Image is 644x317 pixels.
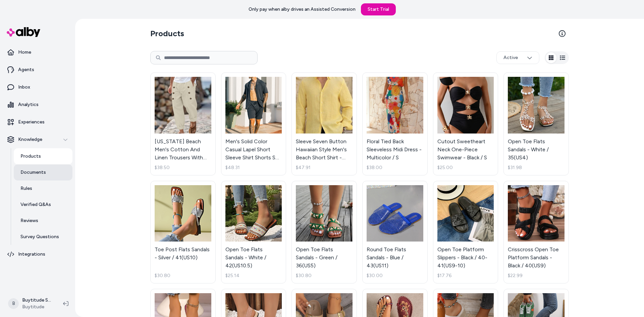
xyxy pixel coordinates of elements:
[3,62,72,78] a: Agents
[14,148,72,164] a: Products
[18,119,45,125] p: Experiences
[18,101,39,108] p: Analytics
[362,181,428,284] a: Round Toe Flats Sandals - Blue / 43(US11)Round Toe Flats Sandals - Blue / 43(US11)$30.00
[3,246,72,262] a: Integrations
[18,66,34,73] p: Agents
[3,114,72,130] a: Experiences
[20,169,46,176] p: Documents
[8,298,19,309] span: B
[3,44,72,60] a: Home
[221,181,286,284] a: Open Toe Flats Sandals - White / 42(US10.5)Open Toe Flats Sandals - White / 42(US10.5)$25.14
[18,136,42,143] p: Knowledge
[503,72,569,175] a: Open Toe Flats Sandals - White / 35(US4)Open Toe Flats Sandals - White / 35(US4)$31.98
[20,185,32,192] p: Rules
[18,251,45,258] p: Integrations
[433,72,498,175] a: Cutout Sweetheart Neck One-Piece Swimwear - Black / SCutout Sweetheart Neck One-Piece Swimwear - ...
[150,181,216,284] a: Toe Post Flats Sandals - Silver / 41(US10)Toe Post Flats Sandals - Silver / 41(US10)$30.80
[14,197,72,213] a: Verified Q&As
[249,6,356,13] p: Only pay when alby drives an Assisted Conversion
[433,181,498,284] a: Open Toe Platform Slippers - Black / 40-41(US9-10)Open Toe Platform Slippers - Black / 40-41(US9-...
[150,72,216,175] a: Hawaii Beach Men's Cotton And Linen Trousers With Multiple Buttons - Apricot / L[US_STATE] Beach ...
[503,181,569,284] a: Crisscross Open Toe Platform Sandals - Black / 40(US9)Crisscross Open Toe Platform Sandals - Blac...
[3,79,72,95] a: Inbox
[361,3,396,15] a: Start Trial
[496,51,539,64] button: Active
[3,97,72,113] a: Analytics
[4,293,58,314] button: BBuytitude ShopifyBuytitude
[22,304,52,310] span: Buytitude
[18,49,31,56] p: Home
[20,233,59,240] p: Survey Questions
[22,297,52,304] p: Buytitude Shopify
[291,181,357,284] a: Open Toe Flats Sandals - Green / 36(US5)Open Toe Flats Sandals - Green / 36(US5)$30.80
[221,72,286,175] a: Men's Solid Color Casual Lapel Short Sleeve Shirt Shorts Suit - Picture Color / LMen's Solid Colo...
[14,164,72,180] a: Documents
[14,213,72,229] a: Reviews
[3,131,72,148] button: Knowledge
[20,201,51,208] p: Verified Q&As
[150,28,184,39] h2: Products
[291,72,357,175] a: Sleeve Seven Button Hawaiian Style Men's Beach Short Shirt - ZC240225700 / 2XLSleeve Seven Button...
[18,84,30,91] p: Inbox
[362,72,428,175] a: Floral Tied Back Sleeveless Midi Dress - Multicolor / SFloral Tied Back Sleeveless Midi Dress - M...
[20,153,41,160] p: Products
[14,229,72,245] a: Survey Questions
[14,180,72,197] a: Rules
[7,27,40,37] img: alby Logo
[20,217,38,224] p: Reviews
